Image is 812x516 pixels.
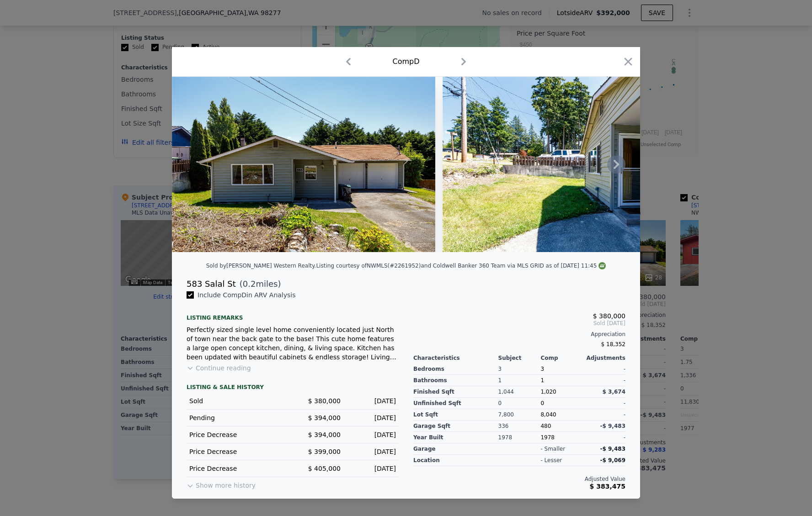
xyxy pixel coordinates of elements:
img: NWMLS Logo [598,262,606,269]
div: Listing remarks [187,307,399,321]
span: $ 18,352 [601,341,625,348]
div: Subject [498,354,541,362]
span: Sold [DATE] [413,320,625,327]
div: 1978 [498,432,541,443]
div: Listing courtesy of NWMLS (#2261952) and Coldwell Banker 360 Team via MLS GRID as of [DATE] 11:45 [316,263,606,269]
span: $ 394,000 [308,414,341,421]
div: [DATE] [348,396,396,405]
div: location [413,455,498,466]
div: Price Decrease [189,447,285,456]
div: 1,044 [498,386,541,398]
span: $ 380,000 [308,397,341,405]
span: 3 [540,366,544,372]
span: $ 383,475 [590,483,625,490]
span: $ 3,674 [603,389,625,395]
div: [DATE] [348,413,396,422]
span: 8,040 [540,411,556,418]
span: ( miles) [236,278,281,290]
span: -$ 9,483 [600,423,625,429]
div: Bedrooms [413,363,498,375]
div: Pending [189,413,285,422]
div: - [583,375,625,386]
div: [DATE] [348,464,396,473]
div: [DATE] [348,447,396,456]
div: 1 [498,375,541,386]
div: LISTING & SALE HISTORY [187,384,399,393]
div: Comp D [392,56,419,67]
div: Garage Sqft [413,421,498,432]
div: Adjusted Value [413,475,625,483]
span: $ 380,000 [593,312,625,320]
div: garage [413,443,498,455]
div: Comp [540,354,583,362]
div: - [583,432,625,443]
span: 0 [540,400,544,406]
div: Price Decrease [189,430,285,439]
div: 336 [498,421,541,432]
div: 0 [498,398,541,409]
div: 583 Salal St [187,278,236,290]
div: Perfectly sized single level home conveniently located just North of town near the back gate to t... [187,325,399,362]
div: Sold [189,396,285,405]
span: Include Comp D in ARV Analysis [194,291,299,299]
img: Property Img [443,77,706,252]
img: Property Img [172,77,435,252]
span: -$ 9,069 [600,457,625,463]
div: Sold by [PERSON_NAME] Western Realty . [206,263,316,269]
span: 0.2 [243,279,256,289]
div: Finished Sqft [413,386,498,398]
span: 1,020 [540,389,556,395]
div: Unfinished Sqft [413,398,498,409]
div: - lesser [540,457,562,464]
div: Appreciation [413,331,625,338]
div: - [583,398,625,409]
div: Bathrooms [413,375,498,386]
button: Continue reading [187,363,251,373]
span: -$ 9,483 [600,446,625,452]
div: Adjustments [583,354,625,362]
div: 3 [498,363,541,375]
div: Characteristics [413,354,498,362]
div: [DATE] [348,430,396,439]
div: - [583,363,625,375]
span: 480 [540,423,551,429]
div: Price Decrease [189,464,285,473]
span: $ 405,000 [308,465,341,472]
div: - smaller [540,445,565,453]
div: 1 [540,375,583,386]
div: 7,800 [498,409,541,421]
button: Show more history [187,477,256,490]
div: Year Built [413,432,498,443]
span: $ 394,000 [308,431,341,438]
div: - [583,409,625,421]
div: 1978 [540,432,583,443]
span: $ 399,000 [308,448,341,455]
div: Lot Sqft [413,409,498,421]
